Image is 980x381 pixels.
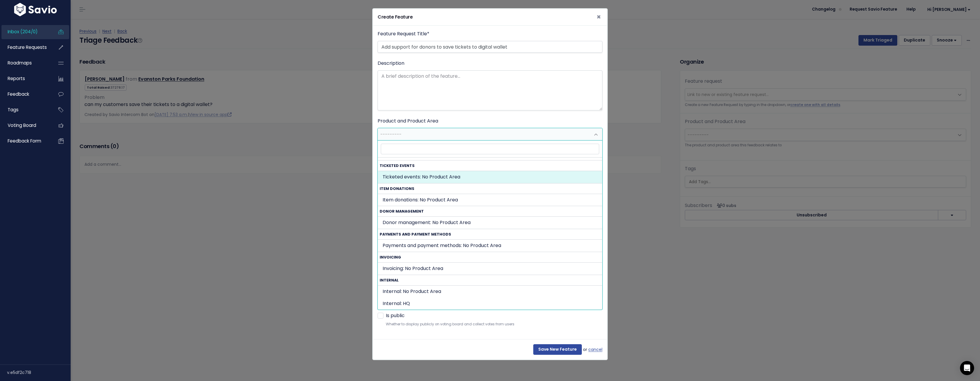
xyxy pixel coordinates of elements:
[378,286,602,298] li: Internal: No Product Area
[378,194,602,206] li: Item donations: No Product Area
[378,171,602,183] li: Ticketed events: No Product Area
[378,252,602,262] strong: Invoicing
[378,30,429,37] label: Feature Request Title
[378,60,404,67] label: Description
[533,344,582,355] input: Save New Feature
[373,339,607,360] div: or
[378,206,602,216] strong: Donor management
[378,41,602,53] input: Keep it short and sweet
[378,160,602,171] strong: Ticketed events
[378,14,413,21] h5: Create Feature
[378,298,602,310] li: Internal: HQ
[386,312,405,320] label: Is public
[378,240,602,252] li: Payments and payment methods: No Product Area
[597,12,601,22] span: ×
[378,275,602,285] strong: Internal
[386,321,602,327] small: Whether to display publicly on voting board and collect votes from users
[378,275,602,310] li: Internal
[378,263,602,275] li: Invoicing: No Product Area
[378,117,438,125] label: Product and Product Area
[378,229,602,252] li: Payments and payment methods
[378,206,602,229] li: Donor management
[592,9,606,25] button: Close
[380,131,401,137] span: ---------
[378,229,602,239] strong: Payments and payment methods
[378,217,602,229] li: Donor management: No Product Area
[588,346,602,353] a: cancel
[378,160,602,183] li: Ticketed events
[378,183,602,194] strong: Item donations
[378,183,602,206] li: Item donations
[378,252,602,275] li: Invoicing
